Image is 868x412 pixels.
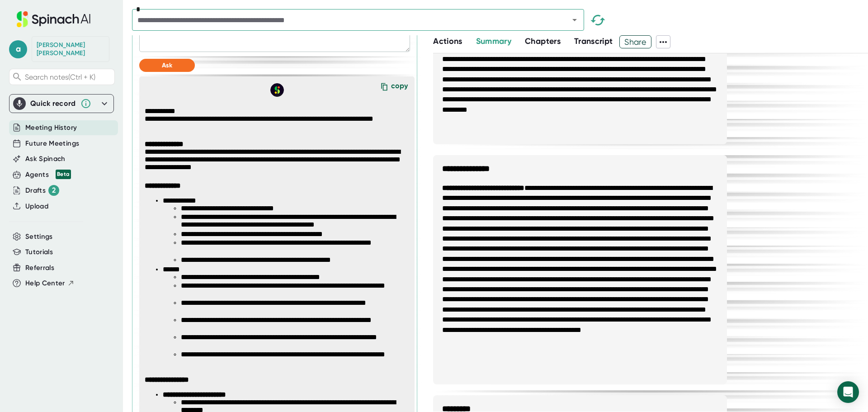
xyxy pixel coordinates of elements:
button: Ask [139,59,195,72]
div: Quick record [13,95,110,113]
button: Open [568,14,581,26]
button: Referrals [25,263,54,273]
span: a [9,40,27,58]
span: Chapters [525,36,561,46]
button: Summary [476,35,511,47]
span: Share [620,34,651,50]
button: Future Meetings [25,138,79,149]
div: 2 [48,185,59,196]
button: Actions [433,35,462,47]
button: Ask Spinach [25,154,66,164]
div: Beta [56,170,71,179]
span: Actions [433,36,462,46]
button: Agents Beta [25,170,71,180]
div: Amanda Koch [37,41,104,57]
span: Transcript [574,36,613,46]
div: copy [391,81,408,94]
button: Chapters [525,35,561,47]
span: Ask [162,62,172,69]
button: Help Center [25,278,75,289]
button: Share [619,35,651,48]
button: Tutorials [25,247,53,257]
div: Open Intercom Messenger [837,381,859,403]
div: Drafts [25,185,59,196]
div: Agents [25,170,71,180]
button: Settings [25,232,53,242]
span: Help Center [25,278,65,289]
span: Summary [476,36,511,46]
span: Search notes (Ctrl + K) [25,73,95,81]
div: Quick record [30,99,76,108]
button: Meeting History [25,123,77,133]
button: Upload [25,201,48,212]
button: Drafts 2 [25,185,59,196]
button: Transcript [574,35,613,47]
